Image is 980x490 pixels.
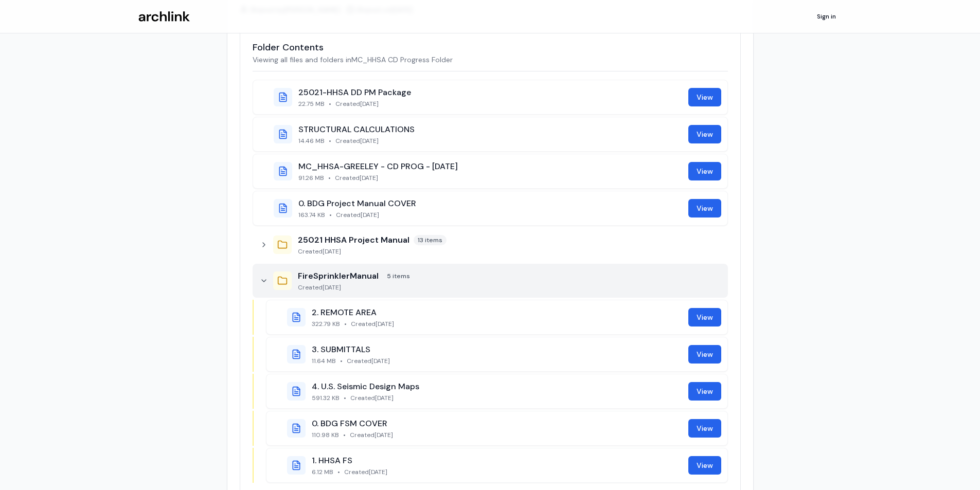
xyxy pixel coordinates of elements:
span: • [337,468,340,476]
span: • [340,357,343,365]
h4: 4. U.S. Seismic Design Maps [312,380,682,393]
h4: MC_HHSA-GREELEY - CD PROG - [DATE] [298,160,682,173]
span: 6.12 MB [312,468,333,476]
a: View [688,125,721,143]
span: • [329,100,331,108]
span: • [329,137,331,145]
p: Created [DATE] [298,247,722,256]
span: 13 items [414,235,447,245]
span: • [343,431,346,439]
a: View [688,88,721,106]
h4: 0. BDG FSM COVER [312,418,682,430]
span: 322.79 KB [312,320,340,328]
a: View [688,345,721,364]
span: 163.74 KB [298,211,325,219]
span: 11.64 MB [312,357,336,365]
span: 14.46 MB [298,137,325,145]
span: 5 items [383,271,414,281]
a: View [688,308,721,326]
img: Archlink [138,11,190,22]
h4: 25021-HHSA DD PM Package [298,86,682,99]
p: Viewing all files and folders in MC_HHSA CD Progress Folder [253,55,728,65]
a: View [688,456,721,475]
h4: 2. REMOTE AREA [312,306,682,319]
span: Created [DATE] [351,320,394,328]
span: • [328,174,331,182]
span: Created [DATE] [335,137,379,145]
span: 591.32 KB [312,394,340,402]
span: Created [DATE] [347,357,390,365]
span: • [344,320,347,328]
span: • [344,394,346,402]
h4: 1. HHSA FS [312,455,682,467]
h3: 25021 HHSA Project Manual [298,234,409,246]
span: Created [DATE] [350,431,393,439]
h4: 0. BDG Project Manual COVER [298,197,682,210]
a: View [688,162,721,180]
a: View [688,199,721,217]
span: 110.98 KB [312,431,339,439]
a: Sign in [811,8,842,25]
h2: Folder Contents [253,40,728,55]
p: Created [DATE] [298,283,722,292]
span: Created [DATE] [350,394,394,402]
a: View [688,419,721,438]
h4: 3. SUBMITTALS [312,343,682,356]
span: Created [DATE] [335,174,378,182]
h4: STRUCTURAL CALCULATIONS [298,123,682,136]
span: Created [DATE] [344,468,387,476]
span: • [329,211,332,219]
h3: FireSprinklerManual [298,270,379,282]
span: Created [DATE] [335,100,379,108]
a: View [688,382,721,401]
span: 22.75 MB [298,100,325,108]
span: 91.26 MB [298,174,324,182]
span: Created [DATE] [336,211,379,219]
